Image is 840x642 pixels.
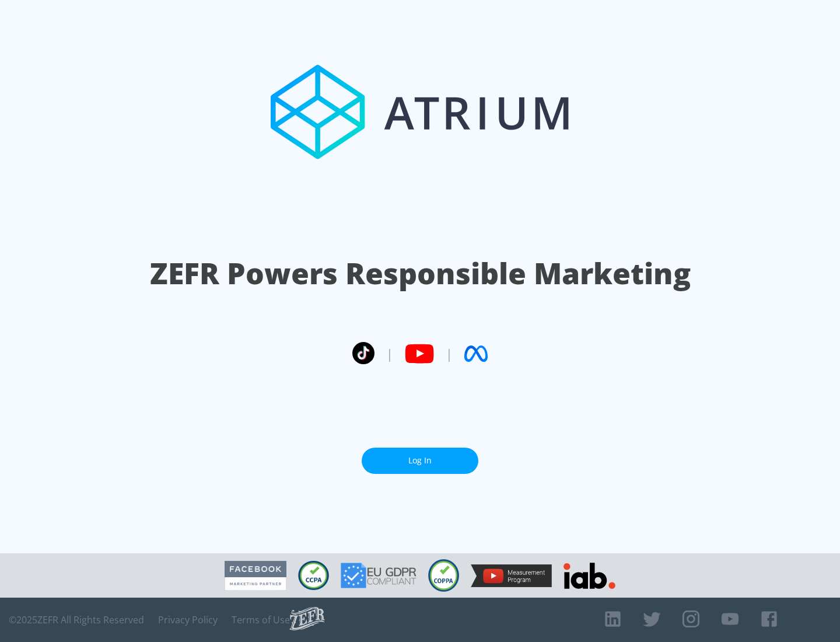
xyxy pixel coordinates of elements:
span: | [446,345,453,362]
img: COPPA Compliant [428,559,459,592]
img: GDPR Compliant [341,563,416,588]
img: Facebook Marketing Partner [225,561,286,591]
a: Privacy Policy [158,614,218,626]
a: Log In [362,448,478,474]
img: CCPA Compliant [298,561,329,590]
h1: ZEFR Powers Responsible Marketing [150,253,691,294]
span: © 2025 ZEFR All Rights Reserved [9,614,144,626]
span: | [386,345,393,362]
a: Terms of Use [232,614,290,626]
img: YouTube Measurement Program [471,564,552,587]
img: IAB [563,563,615,589]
